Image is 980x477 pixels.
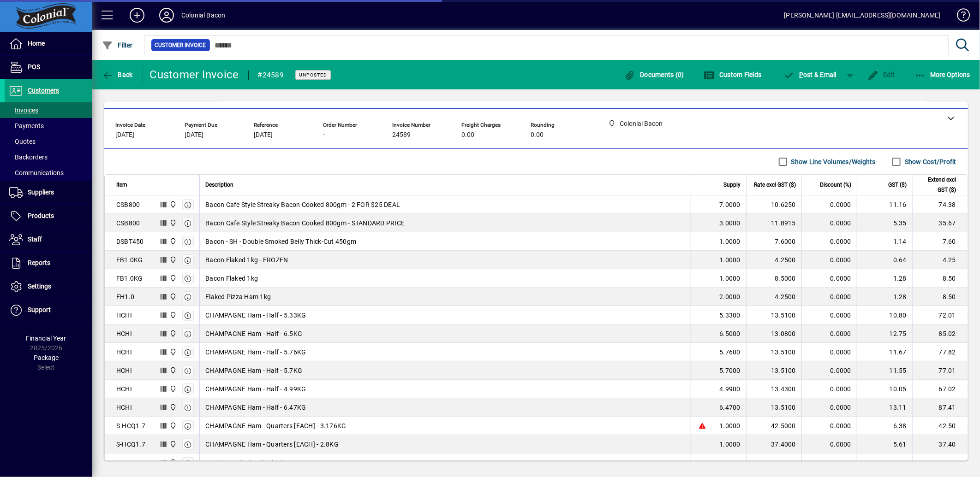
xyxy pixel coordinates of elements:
span: Discount (%) [820,180,851,190]
div: [PERSON_NAME] [EMAIL_ADDRESS][DOMAIN_NAME] [784,8,941,23]
div: 37.4000 [752,440,796,449]
span: Staff [28,236,42,243]
td: 5.35 [857,214,912,232]
td: 0.0000 [801,288,857,306]
div: CSB800 [116,218,140,228]
td: 8.50 [912,269,968,288]
span: 0.00 [461,131,474,139]
div: CSB800 [116,200,140,209]
app-page-header-button: Back [92,66,143,83]
div: 42.5000 [752,421,796,430]
a: Home [5,32,92,55]
div: DSBT450 [116,237,144,246]
span: 7.0000 [720,200,741,209]
span: Colonial Bacon [167,402,178,412]
label: Show Cost/Profit [903,157,956,166]
span: Back [102,71,133,78]
td: 13.11 [857,398,912,417]
div: 4.2500 [752,255,796,265]
div: 13.5100 [752,347,796,357]
span: Communications [9,169,64,177]
td: 12.75 [857,324,912,343]
span: 1.0000 [720,255,741,265]
span: Products [28,212,54,219]
span: Bacon Cafe Style Streaky Bacon Cooked 800gm - 2 FOR $25 DEAL [205,200,400,209]
div: HCHI [116,347,132,357]
div: HCHI [116,384,132,394]
td: 11.16 [857,195,912,214]
a: Backorders [5,149,92,165]
span: CHAMPAGNE Ham - Half - 4.99KG [205,384,306,394]
span: CHAMPAGNE Ham - Quarters [EACH] - 2.8KG [205,440,339,449]
button: Custom Fields [701,66,764,83]
div: 13.5100 [752,311,796,320]
div: DSBTC [116,458,137,467]
span: 5.7600 [720,347,741,357]
td: 87.41 [912,398,968,417]
span: Backorders [9,153,48,161]
span: P [799,71,803,78]
a: Products [5,205,92,228]
button: Documents (0) [622,66,687,83]
span: 1.0000 [720,421,741,430]
button: Back [100,66,135,83]
span: Colonial Bacon [167,347,178,357]
td: 0.0000 [801,232,857,251]
span: Reports [28,259,50,266]
span: Colonial Bacon [167,273,178,283]
td: 74.38 [912,195,968,214]
span: [DATE] [254,131,273,139]
span: Customers [28,87,59,94]
td: 37.40 [912,435,968,453]
span: Extend excl GST ($) [918,175,956,195]
span: Invoices [9,106,38,114]
span: Colonial Bacon [167,384,178,394]
div: 10.6250 [752,200,796,209]
a: Knowledge Base [950,2,968,32]
span: [DATE] [185,131,203,139]
span: Colonial Bacon [167,236,178,247]
span: 4.9900 [720,384,741,394]
span: Colonial Bacon [167,218,178,228]
td: 6.38 [857,417,912,435]
span: Colonial Bacon [167,439,178,449]
button: More Options [912,66,973,83]
span: Package [34,354,59,361]
span: Flaked Pizza Ham 1kg [205,292,271,301]
td: 0.0000 [801,398,857,417]
button: Post & Email [779,66,842,83]
div: 11.8915 [752,218,796,228]
td: 7.60 [912,232,968,251]
td: 10.05 [857,380,912,398]
div: HCHI [116,329,132,338]
a: Payments [5,118,92,134]
td: 10.80 [857,306,912,324]
span: GST ($) [888,180,907,190]
span: 3.0000 [720,218,741,228]
div: S-HCQ1.7 [116,440,145,449]
td: 0.0000 [801,435,857,453]
td: 0.0000 [801,214,857,232]
div: Colonial Bacon [181,8,225,23]
td: 0.0000 [801,361,857,380]
td: 0.0000 [801,417,857,435]
a: Suppliers [5,181,92,204]
div: 13.5100 [752,403,796,412]
button: Filter [100,37,135,53]
span: Colonial Bacon [167,292,178,302]
span: Quotes [9,138,36,145]
span: 6.5000 [720,329,741,338]
span: Suppliers [28,188,54,196]
span: Financial Year [26,335,66,342]
td: 72.01 [912,306,968,324]
div: 8.5000 [752,274,796,283]
span: 6.4700 [720,403,741,412]
span: CHAMPAGNE Ham - Quarters [EACH] - 3.176KG [205,421,346,430]
button: Profile [152,7,181,24]
span: Settings [28,283,51,290]
span: CHAMPAGNE Ham - Half - 6.5KG [205,329,302,338]
span: Filter [102,41,133,49]
span: Unposted [299,72,327,78]
td: 35.67 [912,214,968,232]
a: Communications [5,165,92,181]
